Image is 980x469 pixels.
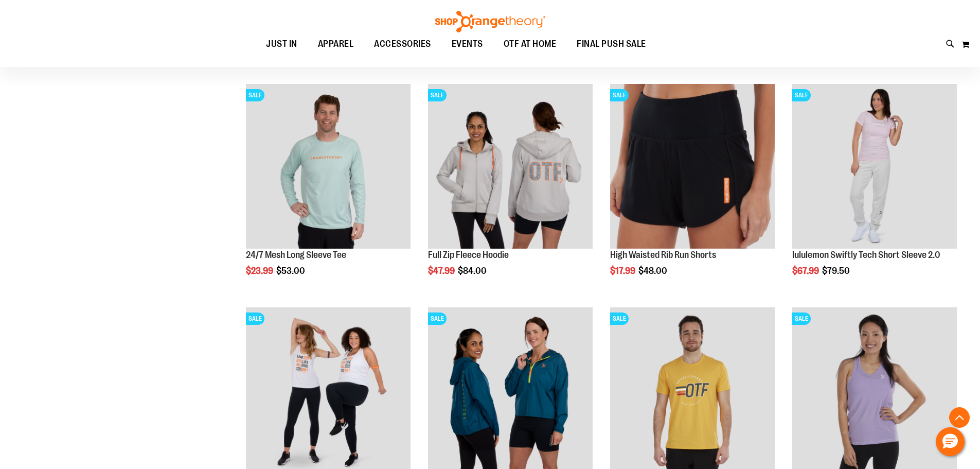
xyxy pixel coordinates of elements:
span: SALE [610,312,629,325]
span: $53.00 [276,266,307,276]
a: High Waisted Rib Run Shorts [610,250,716,260]
span: ACCESSORIES [374,32,431,56]
button: Back To Top [949,407,970,428]
div: product [241,79,416,302]
span: OTF AT HOME [504,32,557,56]
span: SALE [246,89,264,101]
span: $79.50 [822,266,851,276]
a: 24/7 Mesh Long Sleeve Tee [246,250,346,260]
div: product [787,79,962,302]
span: JUST IN [266,32,297,56]
img: High Waisted Rib Run Shorts [610,84,775,249]
a: OTF AT HOME [493,32,567,56]
a: lululemon Swiftly Tech Short Sleeve 2.0 [792,250,940,260]
span: FINAL PUSH SALE [577,32,646,56]
span: SALE [428,89,447,101]
span: SALE [792,312,811,325]
span: APPAREL [318,32,354,56]
a: Main Image of 1457095SALE [246,84,411,250]
img: lululemon Swiftly Tech Short Sleeve 2.0 [792,84,957,249]
a: Main Image of 1457091SALE [428,84,593,250]
a: ACCESSORIES [364,32,441,56]
span: $23.99 [246,266,275,276]
span: $84.00 [458,266,488,276]
span: SALE [792,89,811,101]
span: $48.00 [638,266,669,276]
span: SALE [428,312,447,325]
img: Shop Orangetheory [434,11,547,32]
img: Main Image of 1457095 [246,84,411,249]
a: lululemon Swiftly Tech Short Sleeve 2.0SALE [792,84,957,250]
a: EVENTS [441,32,493,56]
a: High Waisted Rib Run ShortsSALE [610,84,775,250]
a: APPAREL [308,32,364,56]
a: FINAL PUSH SALE [566,32,656,56]
span: SALE [246,312,264,325]
span: $47.99 [428,266,456,276]
div: product [423,79,598,302]
span: SALE [610,89,629,101]
span: $17.99 [610,266,637,276]
div: product [605,79,780,302]
a: Full Zip Fleece Hoodie [428,250,509,260]
span: EVENTS [452,32,483,56]
a: JUST IN [256,32,308,56]
span: $67.99 [792,266,821,276]
img: Main Image of 1457091 [428,84,593,249]
button: Hello, have a question? Let’s chat. [936,427,965,456]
